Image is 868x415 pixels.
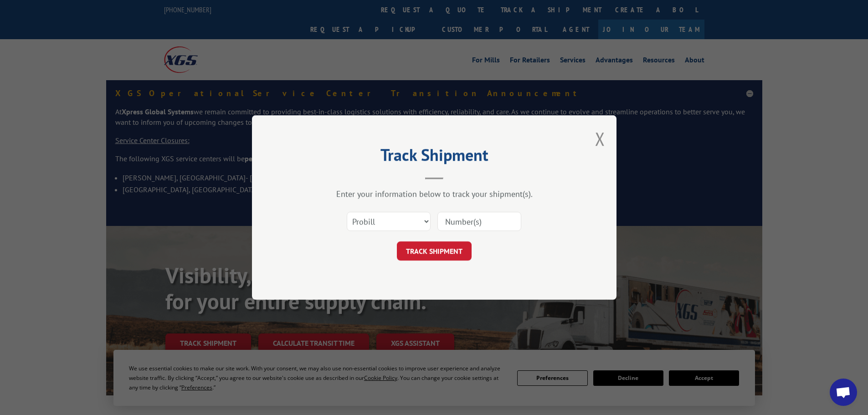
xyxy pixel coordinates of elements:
a: Open chat [830,379,857,406]
input: Number(s) [437,212,521,231]
button: Close modal [595,127,605,151]
h2: Track Shipment [298,149,571,166]
div: Enter your information below to track your shipment(s). [298,189,571,199]
button: TRACK SHIPMENT [397,241,472,261]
